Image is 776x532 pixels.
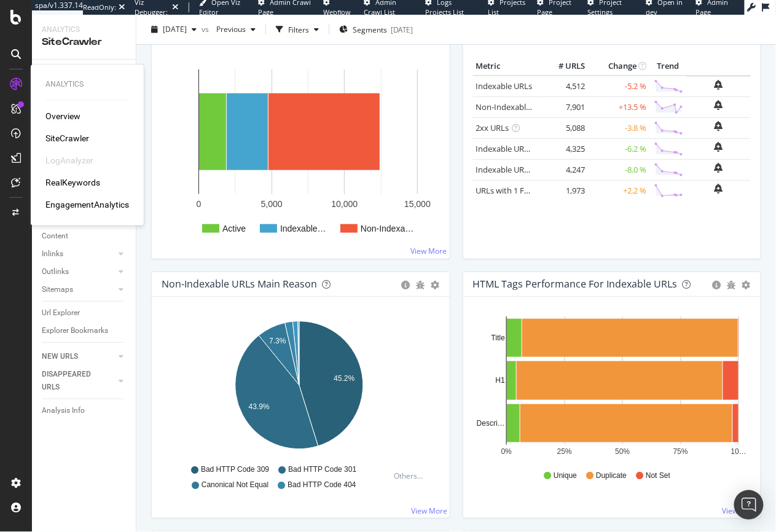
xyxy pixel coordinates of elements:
[473,278,678,290] div: HTML Tags Performance for Indexable URLs
[45,79,129,90] div: Analytics
[249,402,270,411] text: 43.9%
[146,20,202,39] button: [DATE]
[42,368,104,394] div: DISAPPEARED URLS
[323,7,351,17] span: Webflow
[42,350,115,363] a: NEW URLS
[334,20,418,39] button: Segments[DATE]
[211,20,261,39] button: Previous
[42,404,127,417] a: Analysis Info
[162,316,436,459] svg: A chart.
[501,448,512,456] text: 0%
[715,142,723,152] div: bell-plus
[45,132,89,144] a: SiteCrawler
[42,404,85,417] div: Analysis Info
[42,283,115,296] a: Sitemaps
[261,199,283,209] text: 5,000
[539,159,589,180] td: 4,247
[476,101,551,112] a: Non-Indexable URLs
[589,180,650,201] td: +2.2 %
[476,143,579,154] a: Indexable URLs with Bad H1
[411,246,447,256] a: View More
[539,96,589,117] td: 7,901
[589,76,650,97] td: -5.2 %
[402,281,410,289] div: circle-info
[539,76,589,97] td: 4,512
[42,307,127,319] a: Url Explorer
[646,471,670,481] span: Not Set
[539,57,589,76] th: # URLS
[42,324,127,337] a: Explorer Bookmarks
[288,464,356,475] span: Bad HTTP Code 301
[734,490,764,520] div: Open Intercom Messenger
[476,419,504,428] text: Descri…
[476,122,509,133] a: 2xx URLs
[715,163,723,173] div: bell-plus
[42,230,127,243] a: Content
[539,138,589,159] td: 4,325
[163,24,187,34] span: 2025 Aug. 31st
[589,96,650,117] td: +13.5 %
[45,176,100,189] a: RealKeywords
[495,377,505,385] text: H1
[222,224,246,233] text: Active
[391,24,413,34] div: [DATE]
[269,337,286,345] text: 7.3%
[589,57,650,76] th: Change
[491,334,505,342] text: Title
[42,368,115,394] a: DISAPPEARED URLS
[162,57,436,249] svg: A chart.
[554,471,577,481] span: Unique
[211,24,246,34] span: Previous
[673,448,688,456] text: 75%
[42,307,80,319] div: Url Explorer
[417,281,425,289] div: bug
[589,117,650,138] td: -3.8 %
[42,25,126,35] div: Analytics
[201,464,269,475] span: Bad HTTP Code 309
[42,350,78,363] div: NEW URLS
[715,184,723,194] div: bell-plus
[197,199,202,209] text: 0
[42,283,73,296] div: Sitemaps
[589,138,650,159] td: -6.2 %
[353,24,387,34] span: Segments
[557,448,571,456] text: 25%
[431,281,440,289] div: gear
[713,281,721,289] div: circle-info
[288,24,309,34] div: Filters
[539,180,589,201] td: 1,973
[288,480,356,490] span: Bad HTTP Code 404
[162,278,317,290] div: Non-Indexable URLs Main Reason
[476,80,533,92] a: Indexable URLs
[42,248,63,260] div: Inlinks
[404,199,431,209] text: 15,000
[650,57,686,76] th: Trend
[476,164,610,175] a: Indexable URLs with Bad Description
[42,35,126,49] div: SiteCrawler
[476,185,566,196] a: URLs with 1 Follow Inlink
[271,20,324,39] button: Filters
[412,506,448,516] a: View More
[589,159,650,180] td: -8.0 %
[539,117,589,138] td: 5,088
[331,199,358,209] text: 10,000
[42,265,69,278] div: Outlinks
[715,80,723,90] div: bell-plus
[42,265,115,278] a: Outlinks
[742,281,751,289] div: gear
[473,57,539,76] th: Metric
[45,110,80,122] a: Overview
[596,471,627,481] span: Duplicate
[473,316,747,459] div: A chart.
[394,471,429,481] div: Others...
[727,281,736,289] div: bug
[723,506,759,516] a: View More
[45,198,129,211] a: EngagementAnalytics
[280,224,326,233] text: Indexable…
